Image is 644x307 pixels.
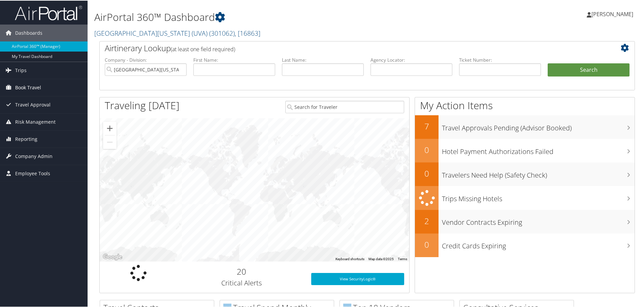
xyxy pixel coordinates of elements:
[335,256,364,261] button: Keyboard shortcuts
[15,164,50,181] span: Employee Tools
[193,56,275,63] label: First Name:
[591,10,633,17] span: [PERSON_NAME]
[415,162,635,185] a: 0Travelers Need Help (Safety Check)
[442,190,635,203] h3: Trips Missing Hotels
[442,119,635,132] h3: Travel Approvals Pending (Advisor Booked)
[182,265,301,277] h2: 20
[235,28,260,37] span: , [ 16863 ]
[587,3,640,24] a: [PERSON_NAME]
[103,121,117,134] button: Zoom in
[285,100,404,113] input: Search for Traveler
[282,56,364,63] label: Last Name:
[15,96,51,113] span: Travel Approval
[415,209,635,233] a: 2Vendor Contracts Expiring
[459,56,541,63] label: Ticket Number:
[368,256,394,260] span: Map data ©2025
[103,135,117,148] button: Zoom out
[171,45,235,52] span: (at least one field required)
[442,214,635,226] h3: Vendor Contracts Expiring
[105,42,585,53] h2: Airtinerary Lookup
[415,215,439,226] h2: 2
[15,4,82,20] img: airportal-logo.png
[94,28,260,37] a: [GEOGRAPHIC_DATA][US_STATE] (UVA)
[415,185,635,209] a: Trips Missing Hotels
[415,115,635,138] a: 7Travel Approvals Pending (Advisor Booked)
[415,233,635,256] a: 0Credit Cards Expiring
[311,272,404,284] a: View SecurityLogic®
[398,256,407,260] a: Terms (opens in new tab)
[415,98,635,112] h1: My Action Items
[442,166,635,179] h3: Travelers Need Help (Safety Check)
[548,63,630,76] button: Search
[209,28,235,37] span: ( 301062 )
[15,130,37,147] span: Reporting
[415,138,635,162] a: 0Hotel Payment Authorizations Failed
[182,278,301,287] h3: Critical Alerts
[415,167,439,179] h2: 0
[94,9,458,24] h1: AirPortal 360™ Dashboard
[15,147,53,164] span: Company Admin
[15,24,42,41] span: Dashboards
[415,144,439,155] h2: 0
[442,237,635,250] h3: Credit Cards Expiring
[15,79,41,95] span: Book Travel
[15,61,27,78] span: Trips
[105,98,180,112] h1: Traveling [DATE]
[101,252,124,261] a: Open this area in Google Maps (opens a new window)
[415,238,439,250] h2: 0
[105,56,187,63] label: Company - Division:
[101,252,124,261] img: Google
[371,56,452,63] label: Agency Locator:
[415,120,439,131] h2: 7
[15,113,56,130] span: Risk Management
[442,143,635,156] h3: Hotel Payment Authorizations Failed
